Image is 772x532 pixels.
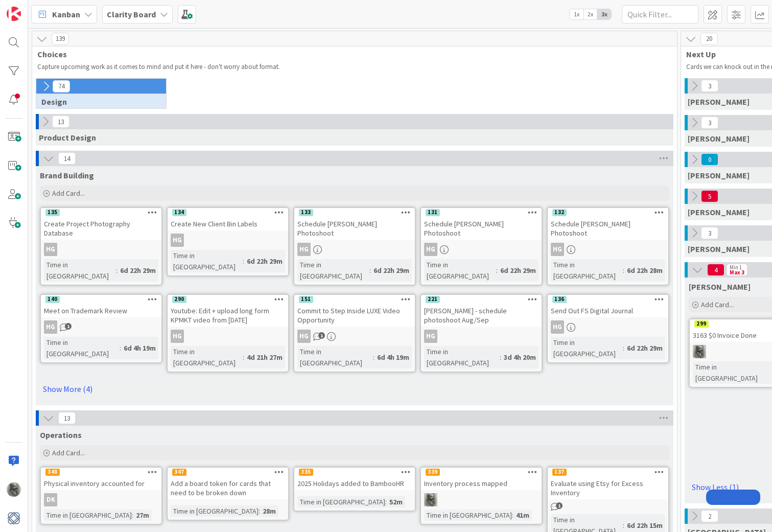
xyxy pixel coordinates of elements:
div: HG [548,320,668,334]
div: Youtube: Edit + upload long form KPMKT video from [DATE] [168,304,288,327]
div: 41m [513,510,532,521]
div: 27m [133,510,152,521]
span: 1 [65,323,72,330]
div: 6d 22h 29m [371,265,412,276]
div: Time in [GEOGRAPHIC_DATA] [44,510,132,521]
div: 28m [260,505,278,517]
span: 2 [701,510,718,522]
div: HG [294,243,415,256]
div: Time in [GEOGRAPHIC_DATA] [171,346,243,368]
span: Hannah [688,207,750,217]
div: 348Physical inventory accounted for [41,468,161,490]
a: 339Inventory process mappedPATime in [GEOGRAPHIC_DATA]:41m [420,467,543,525]
b: Clarity Board [107,9,156,19]
span: 1 [318,332,325,339]
div: 136Send Out FS Digital Journal [548,295,668,317]
div: Time in [GEOGRAPHIC_DATA] [171,505,259,517]
div: 347 [172,469,186,476]
div: 339 [421,468,542,477]
img: PA [424,493,437,506]
div: 133Schedule [PERSON_NAME] Photoshoot [294,208,415,240]
img: Visit kanbanzone.com [7,7,21,21]
div: 347 [168,468,288,477]
div: Time in [GEOGRAPHIC_DATA] [424,346,500,368]
span: Operations [40,430,82,440]
a: 290Youtube: Edit + upload long form KPMKT video from [DATE]HGTime in [GEOGRAPHIC_DATA]:4d 21h 27m [167,294,289,373]
div: 335 [299,469,313,476]
span: : [500,352,501,363]
div: 140Meet on Trademark Review [41,295,161,317]
div: HG [424,243,437,256]
div: Min 1 [730,265,742,270]
div: 140 [41,295,161,304]
div: 221 [421,295,542,304]
span: 2x [583,9,597,19]
div: Schedule [PERSON_NAME] Photoshoot [421,217,542,240]
div: 6d 4h 19m [375,352,412,363]
div: 137 [552,469,567,476]
div: HG [44,243,57,256]
div: 299 [694,320,709,328]
span: : [373,352,375,363]
span: 139 [52,33,69,45]
span: : [512,510,513,521]
span: 3 [701,227,718,239]
p: Capture upcoming work as it comes to mind and put it here - don't worry about format. [37,63,665,71]
a: 132Schedule [PERSON_NAME] PhotoshootHGTime in [GEOGRAPHIC_DATA]:6d 22h 28m [547,207,669,286]
div: 4d 21h 27m [244,352,285,363]
div: 6d 22h 29m [244,256,285,267]
div: DK [44,493,57,506]
span: Product Design [39,132,96,143]
div: 2025 Holidays added to BambooHR [294,477,415,490]
div: 133 [299,209,313,216]
span: 14 [58,152,76,165]
span: : [623,520,624,531]
a: 135Create Project Photography DatabaseHGTime in [GEOGRAPHIC_DATA]:6d 22h 29m [40,207,162,286]
a: 3352025 Holidays added to BambooHRTime in [GEOGRAPHIC_DATA]:52m [293,467,416,512]
span: : [259,505,260,517]
div: 52m [387,496,405,507]
span: Add Card... [52,189,85,198]
div: DK [41,493,161,506]
div: 335 [294,468,415,477]
span: 13 [52,115,69,128]
div: 290Youtube: Edit + upload long form KPMKT video from [DATE] [168,295,288,327]
a: Show More (4) [40,381,669,397]
span: 20 [700,33,718,45]
div: 137 [548,468,668,477]
div: 339 [426,469,440,476]
a: 151Commit to Step Inside LUXE Video OpportunityHGTime in [GEOGRAPHIC_DATA]:6d 4h 19m [293,294,416,373]
span: Lisa T. [688,133,750,144]
img: PA [7,482,21,497]
div: 136 [552,296,567,303]
span: : [116,265,118,276]
div: 347Add a board token for cards that need to be broken down [168,468,288,499]
div: HG [421,330,542,343]
a: 348Physical inventory accounted forDKTime in [GEOGRAPHIC_DATA]:27m [40,467,162,525]
div: 3352025 Holidays added to BambooHR [294,468,415,490]
div: HG [171,234,184,247]
a: 134Create New Client Bin LabelsHGTime in [GEOGRAPHIC_DATA]:6d 22h 29m [167,207,289,276]
div: HG [171,330,184,343]
span: : [243,352,244,363]
span: : [623,265,624,276]
a: 140Meet on Trademark ReviewHGTime in [GEOGRAPHIC_DATA]:6d 4h 19m [40,294,162,363]
div: 135 [45,209,60,216]
div: HG [421,243,542,256]
div: Inventory process mapped [421,477,542,490]
div: Time in [GEOGRAPHIC_DATA] [424,259,496,282]
div: 136 [548,295,668,304]
div: 140 [45,296,60,303]
img: PA [693,345,706,358]
div: 290 [168,295,288,304]
div: Send Out FS Digital Journal [548,304,668,317]
div: Time in [GEOGRAPHIC_DATA] [297,496,385,507]
div: Time in [GEOGRAPHIC_DATA] [44,337,120,359]
span: Design [41,97,153,107]
div: Physical inventory accounted for [41,477,161,490]
span: : [120,342,121,354]
div: 6d 22h 15m [624,520,665,531]
span: 1 [556,502,563,509]
div: HG [551,243,564,256]
span: 5 [701,190,718,202]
